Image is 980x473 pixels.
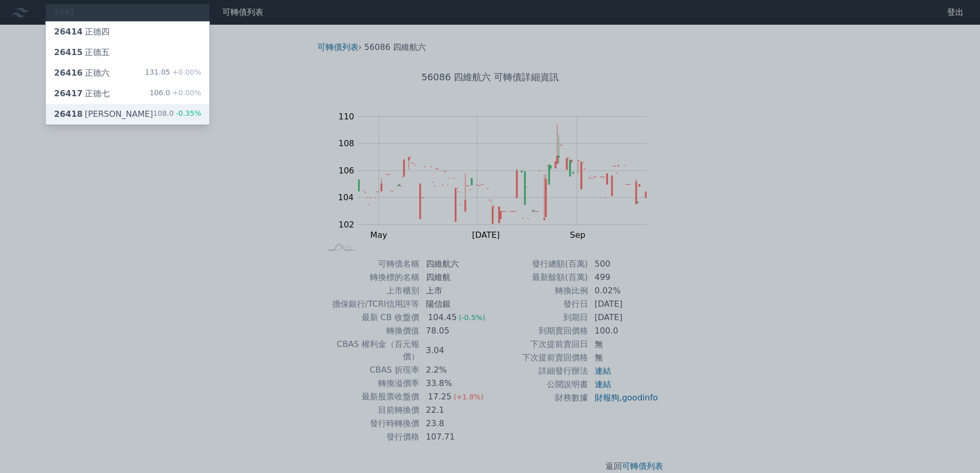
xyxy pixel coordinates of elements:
[54,47,83,57] span: 26415
[54,87,110,100] div: 正德七
[54,89,83,98] span: 26417
[54,27,83,37] span: 26414
[170,89,201,97] span: +0.00%
[54,109,83,119] span: 26418
[54,108,153,120] div: [PERSON_NAME]
[46,22,209,42] a: 26414正德四
[145,67,201,79] div: 131.05
[54,67,110,79] div: 正德六
[54,26,110,38] div: 正德四
[46,83,209,104] a: 26417正德七 106.0+0.00%
[150,87,201,100] div: 106.0
[46,42,209,63] a: 26415正德五
[46,63,209,83] a: 26416正德六 131.05+0.00%
[174,109,202,117] span: -0.35%
[54,46,110,59] div: 正德五
[54,68,83,78] span: 26416
[170,68,201,76] span: +0.00%
[153,108,202,120] div: 108.0
[46,104,209,125] a: 26418[PERSON_NAME] 108.0-0.35%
